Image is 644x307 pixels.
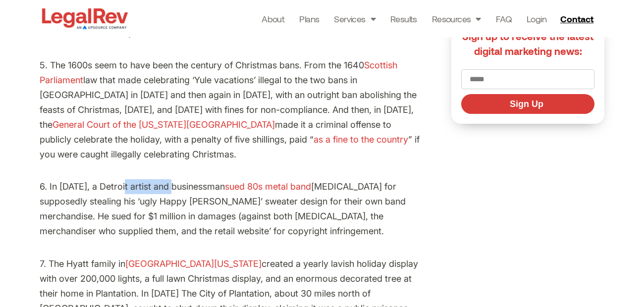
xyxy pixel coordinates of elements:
button: Sign Up [461,94,594,114]
a: Plans [299,12,319,26]
p: 5. The 1600s seem to have been the century of Christmas bans. From the 1640 law that made celebra... [40,58,422,161]
p: 6. In [DATE], a Detroit artist and businessman [MEDICAL_DATA] for supposedly stealing his ‘ugly H... [40,179,422,239]
a: Results [390,12,417,26]
a: Contact [556,11,600,27]
a: Login [527,12,546,26]
span: Sign up to receive the latest digital marketing news: [462,30,593,57]
a: General Court of the [US_STATE][GEOGRAPHIC_DATA] [53,119,275,130]
a: Services [334,12,376,26]
a: as a fine to the country [314,134,408,145]
form: New Form [461,69,594,119]
a: sued 80s metal band [225,181,311,192]
a: FAQ [496,12,512,26]
nav: Menu [262,12,546,26]
a: [GEOGRAPHIC_DATA][US_STATE] [125,258,262,269]
a: About [262,12,284,26]
span: Sign Up [510,100,543,108]
a: Resources [432,12,481,26]
span: Contact [560,14,593,23]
